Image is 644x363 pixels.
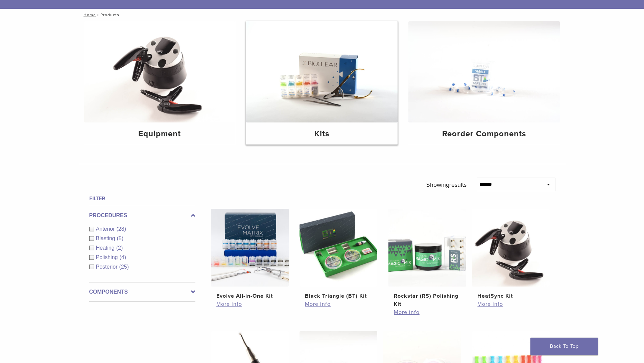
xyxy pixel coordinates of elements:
span: (25) [119,264,129,270]
img: Evolve All-in-One Kit [211,209,289,287]
a: Reorder Components [408,21,560,144]
span: / [96,13,100,17]
img: Reorder Components [408,21,560,122]
h2: Evolve All-in-One Kit [216,292,283,300]
a: Home [81,13,96,17]
span: (28) [117,226,126,232]
nav: Products [79,9,566,21]
span: Heating [96,245,116,251]
a: Black Triangle (BT) KitBlack Triangle (BT) Kit [299,209,378,300]
span: Anterior [96,226,117,232]
h2: Rockstar (RS) Polishing Kit [394,292,461,308]
img: Equipment [84,21,236,122]
h2: Black Triangle (BT) Kit [305,292,372,300]
a: More info [216,300,283,308]
a: More info [305,300,372,308]
a: Equipment [84,21,236,144]
img: Black Triangle (BT) Kit [300,209,377,287]
h4: Reorder Components [414,128,554,140]
h4: Equipment [90,128,230,140]
span: Blasting [96,235,117,241]
label: Procedures [89,211,195,220]
a: More info [477,300,544,308]
img: Kits [246,21,398,122]
span: (4) [119,254,126,260]
img: HeatSync Kit [472,209,550,287]
span: Posterior [96,264,119,270]
a: Back To Top [530,338,598,355]
a: Rockstar (RS) Polishing KitRockstar (RS) Polishing Kit [388,209,467,308]
a: Evolve All-in-One KitEvolve All-in-One Kit [211,209,289,300]
span: Polishing [96,254,120,260]
img: Rockstar (RS) Polishing Kit [388,209,466,287]
a: More info [394,308,461,316]
p: Showing results [426,178,467,192]
h4: Kits [252,128,392,140]
label: Components [89,288,195,296]
a: HeatSync KitHeatSync Kit [472,209,550,300]
h2: HeatSync Kit [477,292,544,300]
h4: Filter [89,195,195,203]
span: (5) [117,235,123,241]
a: Kits [246,21,398,144]
span: (2) [116,245,123,251]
